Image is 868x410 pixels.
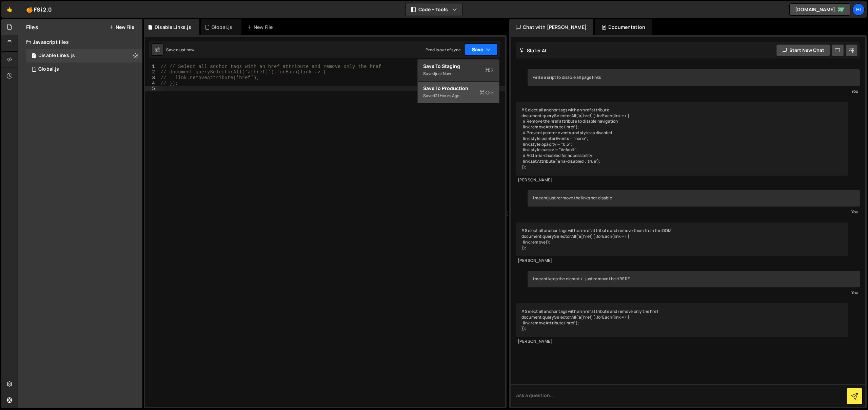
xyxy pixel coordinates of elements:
h2: Files [26,23,38,31]
a: Hi [852,3,865,16]
div: 3 [145,75,159,81]
h2: Slater AI [519,47,547,54]
div: // Select all anchor tags with an href attribute document.querySelectorAll('a[href]').forEach(lin... [516,102,848,176]
div: Saved [166,47,194,53]
button: Start new chat [776,44,830,56]
div: Global.js [212,24,232,31]
div: Documentation [595,19,652,35]
a: [DOMAIN_NAME] [789,3,850,16]
div: You [529,289,858,296]
div: Saved [423,70,494,78]
div: Prod is out of sync [426,47,461,53]
div: i meant keep the elemnt./.. just remove the HRERF [528,271,860,287]
div: You [529,88,858,95]
div: 17147/47347.js [26,63,142,76]
div: Save to Production [423,85,494,92]
div: You [529,208,858,215]
div: // Select all anchor tags with an href attribute and remove only the href document.querySelectorA... [516,303,848,337]
div: 4 [145,81,159,86]
div: Disable Links.js [38,53,75,59]
div: just now [178,47,194,53]
div: [PERSON_NAME] [518,339,847,344]
div: 2 [145,69,159,75]
div: New File [247,24,275,31]
div: Javascript files [18,35,142,49]
div: 🍊 FSi 2.0 [26,5,52,14]
div: // Select all anchor tags with an href attribute and remove them from the DOM document.querySelec... [516,222,848,256]
div: Chat with [PERSON_NAME] [509,19,593,35]
div: just now [435,71,451,76]
div: Save to Staging [423,63,494,70]
div: [PERSON_NAME] [518,258,847,264]
button: Save [465,43,498,56]
span: 1 [32,54,36,59]
span: S [480,89,494,96]
div: write a sript to disable all page links [528,69,860,86]
div: 5 [145,86,159,91]
button: Save to StagingS Savedjust now [418,59,499,82]
div: Disable Links.js [26,49,142,63]
button: Code + Tools [406,3,462,16]
div: 1 [145,64,159,69]
button: New File [109,24,134,30]
div: Disable Links.js [155,24,191,31]
span: S [485,67,494,74]
div: i meant just rermove the links not disable [528,190,860,207]
div: Saved [423,92,494,100]
div: [PERSON_NAME] [518,177,847,183]
div: Global.js [38,66,59,72]
a: 🤙 [1,1,18,18]
div: 21 hours ago [435,93,459,99]
button: Save to ProductionS Saved21 hours ago [418,82,499,104]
